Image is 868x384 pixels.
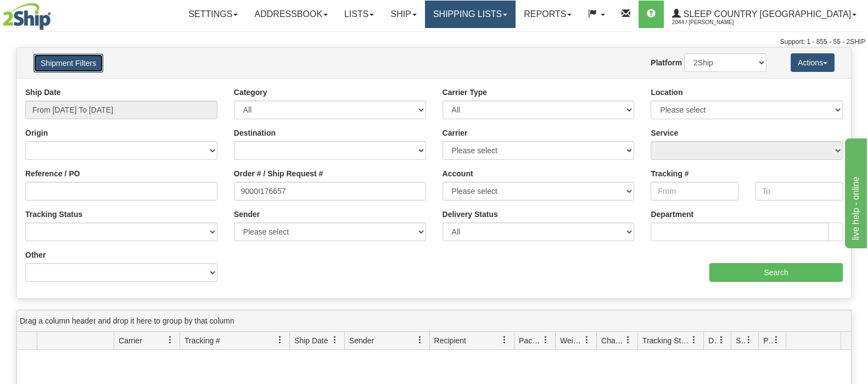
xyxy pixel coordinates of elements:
[246,1,336,28] a: Addressbook
[271,331,289,349] a: Tracking # filter column settings
[681,9,851,19] span: Sleep Country [GEOGRAPHIC_DATA]
[651,87,682,98] label: Location
[411,331,429,349] a: Sender filter column settings
[161,331,180,349] a: Carrier filter column settings
[234,168,323,179] label: Order # / Ship Request #
[536,331,555,349] a: Packages filter column settings
[516,1,580,28] a: Reports
[180,1,246,28] a: Settings
[664,1,865,28] a: Sleep Country [GEOGRAPHIC_DATA] 2044 / [PERSON_NAME]
[119,335,142,346] span: Carrier
[651,182,738,201] input: From
[685,331,703,349] a: Tracking Status filter column settings
[712,331,731,349] a: Delivery Status filter column settings
[349,335,374,346] span: Sender
[708,335,718,346] span: Delivery Status
[495,331,514,349] a: Recipient filter column settings
[184,335,220,346] span: Tracking #
[843,136,867,248] iframe: chat widget
[578,331,596,349] a: Weight filter column settings
[443,168,473,179] label: Account
[519,335,542,346] span: Packages
[434,335,466,346] span: Recipient
[326,331,344,349] a: Ship Date filter column settings
[672,17,754,28] span: 2044 / [PERSON_NAME]
[25,87,61,98] label: Ship Date
[33,54,103,73] button: Shipment Filters
[709,263,843,282] input: Search
[651,168,688,179] label: Tracking #
[234,127,276,138] label: Destination
[443,127,468,138] label: Carrier
[8,7,102,20] div: live help - online
[234,87,267,98] label: Category
[651,127,678,138] label: Service
[642,335,690,346] span: Tracking Status
[755,182,843,201] input: To
[25,168,80,179] label: Reference / PO
[619,331,637,349] a: Charge filter column settings
[382,1,424,28] a: Ship
[425,1,516,28] a: Shipping lists
[767,331,786,349] a: Pickup Status filter column settings
[234,209,260,220] label: Sender
[25,249,46,260] label: Other
[25,127,48,138] label: Origin
[336,1,382,28] a: Lists
[443,209,498,220] label: Delivery Status
[740,331,758,349] a: Shipment Issues filter column settings
[17,310,851,332] div: grid grouping header
[763,335,772,346] span: Pickup Status
[25,209,82,220] label: Tracking Status
[791,53,835,72] button: Actions
[560,335,583,346] span: Weight
[3,3,51,30] img: logo2044.jpg
[601,335,624,346] span: Charge
[651,209,693,220] label: Department
[294,335,328,346] span: Ship Date
[651,57,682,68] label: Platform
[3,37,865,47] div: Support: 1 - 855 - 55 - 2SHIP
[443,87,487,98] label: Carrier Type
[736,335,745,346] span: Shipment Issues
